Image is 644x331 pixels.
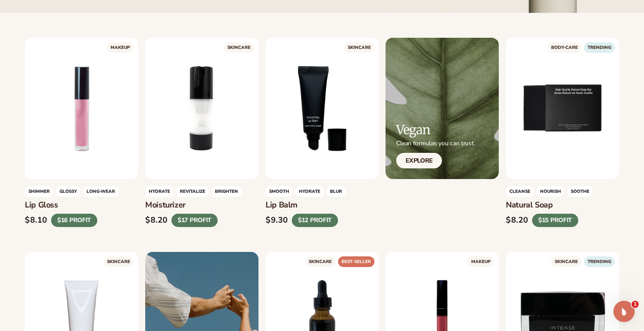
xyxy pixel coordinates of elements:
h3: Lip Balm [266,200,379,210]
div: $8.20 [506,215,529,225]
h2: Vegan [396,123,475,137]
span: 1 [632,301,639,308]
span: LONG-WEAR [83,186,119,197]
h3: Natural Soap [506,200,619,210]
iframe: Intercom live chat [613,301,635,322]
span: Shimmer [25,186,53,197]
span: BLUR [326,186,346,197]
span: GLOSSY [56,186,80,197]
a: Explore [396,153,442,168]
div: $8.10 [25,215,48,225]
div: $17 PROFIT [171,214,218,227]
div: $9.30 [266,215,288,225]
h3: Moisturizer [145,200,258,210]
div: $8.20 [145,215,168,225]
span: HYDRATE [295,186,324,197]
div: $12 PROFIT [292,214,338,227]
h3: Lip Gloss [25,200,138,210]
span: BRIGHTEN [211,186,242,197]
span: Cleanse [506,186,534,197]
span: REVITALIZE [176,186,209,197]
span: SOOTHE [567,186,593,197]
span: HYDRATE [145,186,174,197]
span: SMOOTH [266,186,293,197]
span: NOURISH [537,186,564,197]
div: $15 PROFIT [532,214,578,227]
div: $16 PROFIT [51,214,97,227]
p: Clean formulas you can trust. [396,140,475,148]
